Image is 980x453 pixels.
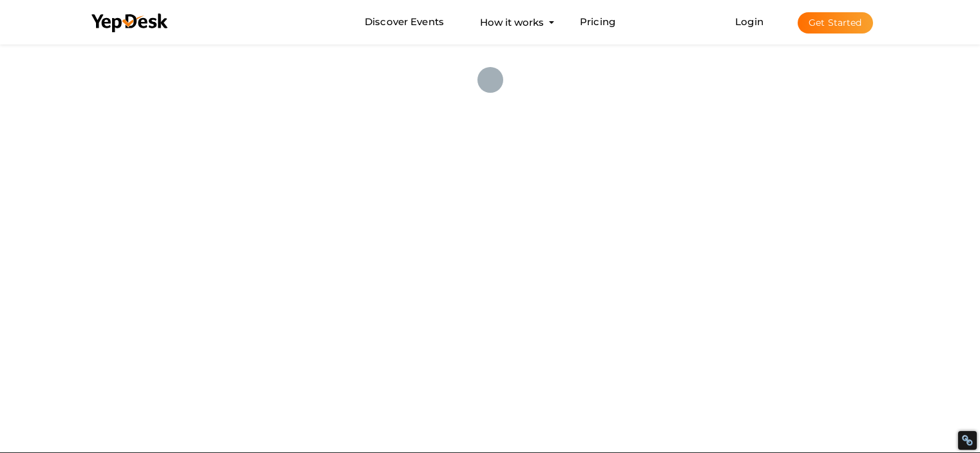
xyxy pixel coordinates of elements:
a: Pricing [580,10,615,34]
a: Login [735,15,764,28]
div: Restore Info Box &#10;&#10;NoFollow Info:&#10; META-Robots NoFollow: &#09;true&#10; META-Robots N... [961,434,974,447]
button: How it works [476,10,548,34]
button: Get Started [798,12,873,34]
a: Discover Events [365,10,444,34]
